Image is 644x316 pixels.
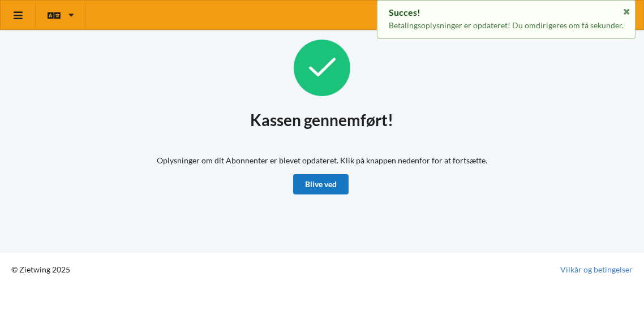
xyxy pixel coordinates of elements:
h1: Kassen gennemført! [251,110,394,130]
a: Vilkår og betingelser [560,264,633,275]
img: Success [294,40,350,96]
a: Blive ved [293,174,349,194]
p: Betalingsoplysninger er opdateret! Du omdirigeres om få sekunder. [389,20,624,31]
p: Oplysninger om dit Abonnenter er blevet opdateret. Klik på knappen nedenfor for at fortsætte. [157,155,487,166]
div: Succes! [389,7,624,18]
